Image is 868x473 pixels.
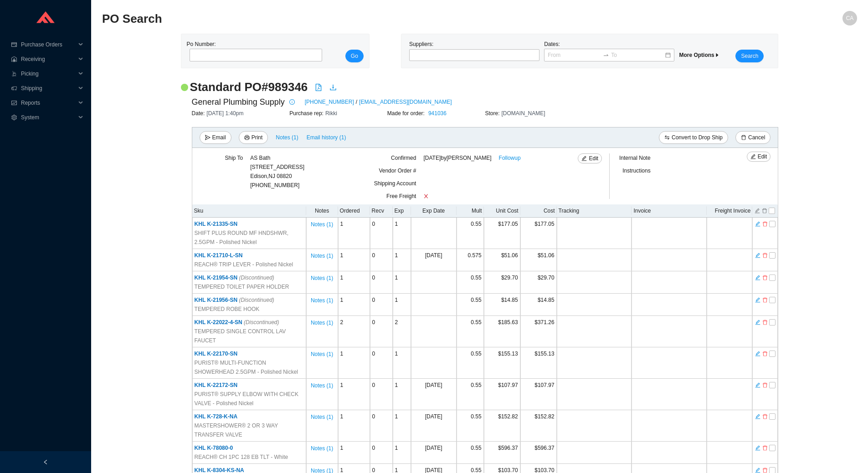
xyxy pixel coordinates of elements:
[329,84,337,93] a: download
[21,96,76,110] span: Reports
[370,410,393,442] td: 0
[755,275,760,281] span: edit
[393,294,411,316] td: 1
[484,249,520,271] td: $51.06
[762,221,768,227] span: delete
[370,218,393,249] td: 0
[484,294,520,316] td: $14.85
[305,97,354,107] a: [PHONE_NUMBER]
[755,251,761,258] button: edit
[755,382,760,388] span: edit
[748,133,765,142] span: Cancel
[386,193,416,199] span: Free Freight
[589,154,598,163] span: Edit
[21,37,76,52] span: Purchase Orders
[755,296,761,302] button: edit
[391,155,416,161] span: Confirmed
[285,96,298,108] button: info-circle
[370,249,393,271] td: 0
[520,347,557,379] td: $155.13
[252,133,263,142] span: Print
[370,316,393,347] td: 0
[310,295,334,302] button: Notes (1)
[755,220,761,226] button: edit
[423,153,491,163] span: [DATE] by [PERSON_NAME]
[250,153,304,181] div: AS Bath [STREET_ADDRESS] Edison , NJ 08820
[374,180,416,187] span: Shipping Account
[457,218,484,249] td: 0.55
[43,459,48,465] span: left
[755,318,761,325] button: edit
[195,390,304,408] span: PURIST® SUPPLY ELBOW WITH CHECK VALVE - Polished Nickel
[755,274,761,280] button: edit
[393,249,411,271] td: 1
[338,442,370,464] td: 1
[846,11,854,25] span: CA
[370,442,393,464] td: 0
[195,327,304,345] span: TEMPERED SINGLE CONTROL LAV FAUCET
[195,229,304,247] span: SHIFT PLUS ROUND MF HNDSHWR, 2.5GPM - Polished Nickel
[311,350,333,359] span: Notes ( 1 )
[411,379,457,410] td: [DATE]
[195,221,237,227] span: KHL K-21335-SN
[311,381,333,390] span: Notes ( 1 )
[11,42,17,47] span: credit-card
[755,252,760,259] span: edit
[393,410,411,442] td: 1
[200,131,231,144] button: sendEmail
[428,110,447,117] a: 941036
[762,297,768,303] span: delete
[338,347,370,379] td: 1
[664,135,670,141] span: swap
[370,271,393,294] td: 0
[679,52,719,58] span: More Options
[195,305,260,314] span: TEMPERED ROBE HOOK
[21,66,76,81] span: Picking
[338,410,370,442] td: 1
[370,379,393,410] td: 0
[239,275,274,281] i: (Discontinued)
[338,271,370,294] td: 1
[520,204,557,218] th: Cost
[310,381,334,387] button: Notes (1)
[310,251,334,257] button: Notes (1)
[411,204,457,218] th: Exp Date
[338,379,370,410] td: 1
[338,218,370,249] td: 1
[557,204,632,218] th: Tracking
[762,275,768,281] span: delete
[755,381,761,387] button: edit
[192,110,207,117] span: Date:
[310,273,334,280] button: Notes (1)
[370,347,393,379] td: 0
[306,131,347,144] button: Email history (1)
[520,271,557,294] td: $29.70
[741,51,758,61] span: Search
[239,131,268,144] button: printerPrint
[755,445,760,451] span: edit
[338,204,370,218] th: Ordered
[762,296,768,302] button: delete
[755,297,760,303] span: edit
[581,156,587,162] span: edit
[485,110,501,117] span: Store:
[499,153,521,163] a: Followup
[315,84,322,91] span: file-pdf
[11,115,17,120] span: setting
[276,133,298,142] span: Notes ( 1 )
[457,347,484,379] td: 0.55
[619,155,651,161] span: Internal Note
[195,445,233,451] span: KHL K-78080-0
[329,84,337,91] span: download
[250,153,304,190] div: [PHONE_NUMBER]
[735,50,764,62] button: Search
[632,204,707,218] th: Invoice
[755,319,760,326] span: edit
[195,382,237,388] span: KHL K-22172-SN
[310,349,334,356] button: Notes (1)
[423,193,429,199] span: close
[195,351,237,357] span: KHL K-22170-SN
[707,204,752,218] th: Freight Invoice
[750,154,756,160] span: edit
[311,220,333,229] span: Notes ( 1 )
